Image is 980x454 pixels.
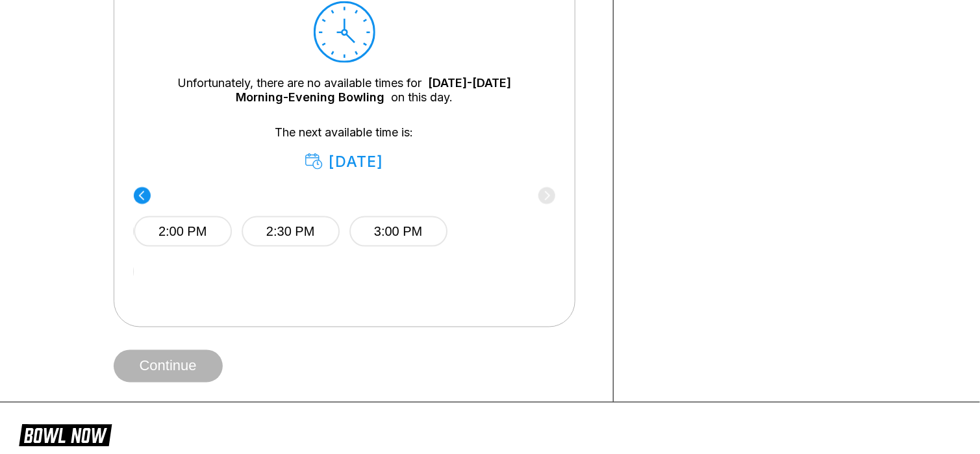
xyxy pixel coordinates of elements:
button: 1:30 PM [36,257,134,287]
button: 3:00 PM [349,216,447,247]
button: 2:30 PM [242,216,340,247]
div: [DATE] [305,153,384,171]
button: 2:00 PM [134,216,232,247]
div: Unfortunately, there are no available times for on this day. [153,76,536,105]
div: The next available time is: [153,125,536,171]
a: [DATE]-[DATE] Morning-Evening Bowling [236,76,511,104]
